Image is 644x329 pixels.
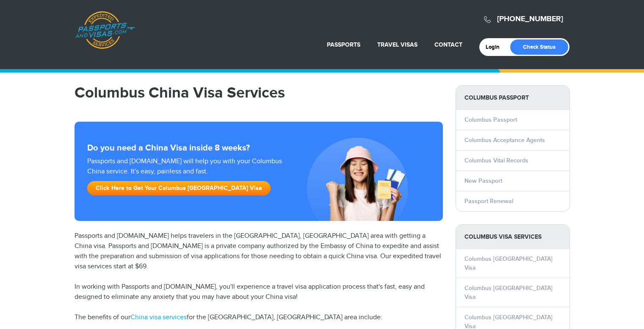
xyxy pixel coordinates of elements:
[456,225,569,249] strong: Columbus Visa Services
[464,177,502,184] a: New Passport
[84,156,288,200] div: Passports and [DOMAIN_NAME] will help you with your Columbus China service. It's easy, painless a...
[75,282,443,302] p: In working with Passports and [DOMAIN_NAME], you'll experience a travel visa application process ...
[130,313,187,321] a: China visa services
[497,14,563,24] a: [PHONE_NUMBER]
[327,41,360,48] a: Passports
[464,116,517,123] a: Columbus Passport
[377,41,417,48] a: Travel Visas
[87,143,430,153] strong: Do you need a China Visa inside 8 weeks?
[464,284,553,301] a: Columbus [GEOGRAPHIC_DATA] Visa
[75,85,443,100] h1: Columbus China Visa Services
[75,231,443,272] p: Passports and [DOMAIN_NAME] helps travelers in the [GEOGRAPHIC_DATA], [GEOGRAPHIC_DATA] area with...
[434,41,462,48] a: Contact
[486,44,506,50] a: Login
[87,181,271,195] a: Click Here to Get Your Columbus [GEOGRAPHIC_DATA] Visa
[464,198,513,205] a: Passport Renewal
[464,157,528,164] a: Columbus Vital Records
[456,86,569,110] strong: Columbus Passport
[75,11,135,49] a: Passports & [DOMAIN_NAME]
[510,39,568,55] a: Check Status
[464,137,545,144] a: Columbus Acceptance Agents
[75,312,443,323] p: The benefits of our for the [GEOGRAPHIC_DATA], [GEOGRAPHIC_DATA] area include:
[464,255,553,271] a: Columbus [GEOGRAPHIC_DATA] Visa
